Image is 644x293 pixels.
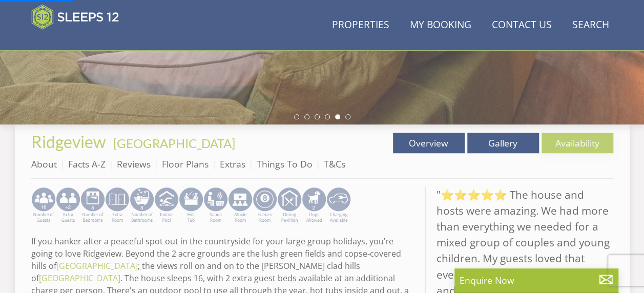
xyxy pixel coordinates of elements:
[80,187,105,224] img: AD_4nXe1XpTIAEHoz5nwg3FCfZpKQDpRv3p1SxNSYWA7LaRp_HGF3Dt8EJSQLVjcZO3YeF2IOuV2C9mjk8Bx5AyTaMC9IedN7...
[117,158,151,170] a: Reviews
[277,187,302,224] img: AD_4nXe8PVeu-ttKgEowsyQ8vqSJauw5bd-fwXy7TJb7wuBBIt-jLi-5pf3dFJkja0xNalNQwOm2NLzX8bs4PPiSoB-zBemwT...
[26,36,134,45] iframe: Customer reviews powered by Trustpilot
[105,187,130,224] img: AD_4nXdcC-8TRJMNDvRW4_LuwlF2-UQ2760yPwZrw0NiG_3Cg4j_VN3dCac5FpGXavDcPj53_PW8zPUKu2dLgbTX7CaoyoUJ8...
[257,158,313,170] a: Things To Do
[179,187,203,224] img: AD_4nXcpX5uDwed6-YChlrI2BYOgXwgg3aqYHOhRm0XfZB-YtQW2NrmeCr45vGAfVKUq4uWnc59ZmEsEzoF5o39EWARlT1ewO...
[326,187,351,224] img: AD_4nXcnT2OPG21WxYUhsl9q61n1KejP7Pk9ESVM9x9VetD-X_UXXoxAKaMRZGYNcSGiAsmGyKm0QlThER1osyFXNLmuYOVBV...
[56,260,138,271] a: [GEOGRAPHIC_DATA]
[328,14,393,37] a: Properties
[68,158,106,170] a: Facts A-Z
[56,187,80,224] img: AD_4nXeP6WuvG491uY6i5ZIMhzz1N248Ei-RkDHdxvvjTdyF2JXhbvvI0BrTCyeHgyWBEg8oAgd1TvFQIsSlzYPCTB7K21VoI...
[324,158,345,170] a: T&Cs
[162,158,209,170] a: Floor Plans
[31,158,57,170] a: About
[228,187,253,224] img: AD_4nXf5HeMvqMpcZ0fO9nf7YF2EIlv0l3oTPRmiQvOQ93g4dO1Y4zXKGJcBE5M2T8mhAf-smX-gudfzQQnK9-uH4PEbWu2YP...
[31,4,119,30] img: Sleeps 12
[31,132,106,152] span: Ridgeview
[220,158,245,170] a: Extras
[542,133,613,153] a: Availability
[203,187,228,224] img: AD_4nXdjbGEeivCGLLmyT_JEP7bTfXsjgyLfnLszUAQeQ4RcokDYHVBt5R8-zTDbAVICNoGv1Dwc3nsbUb1qR6CAkrbZUeZBN...
[406,14,475,37] a: My Booking
[460,274,613,287] p: Enquire Now
[39,273,120,284] a: [GEOGRAPHIC_DATA]
[302,187,326,224] img: AD_4nXe7_8LrJK20fD9VNWAdfykBvHkWcczWBt5QOadXbvIwJqtaRaRf-iI0SeDpMmH1MdC9T1Vy22FMXzzjMAvSuTB5cJ7z5...
[393,133,465,153] a: Overview
[130,187,154,224] img: AD_4nXeSy_ezNaf9sJqoOmeAJQ_sU1Ho5UpupEkYzw7tHtozneMZ7Zkr4iNmRH1487AnxWn3721wSy90Nvo5msnX7UB0z40sS...
[113,136,235,151] a: [GEOGRAPHIC_DATA]
[467,133,539,153] a: Gallery
[31,132,109,152] a: Ridgeview
[31,187,56,224] img: AD_4nXddy2fBxqJx_hIq1w2QN3-ch0Rp4cUUFNVyUfMEA9ii8QBSxLGN7i1AN7GFNJ_TlyX6zRLIUE4ZlTMDMlFDCex0-8QJa...
[253,187,277,224] img: AD_4nXdrZMsjcYNLGsKuA84hRzvIbesVCpXJ0qqnwZoX5ch9Zjv73tWe4fnFRs2gJ9dSiUubhZXckSJX_mqrZBmYExREIfryF...
[154,187,179,224] img: AD_4nXei2dp4L7_L8OvME76Xy1PUX32_NMHbHVSts-g-ZAVb8bILrMcUKZI2vRNdEqfWP017x6NFeUMZMqnp0JYknAB97-jDN...
[568,14,613,37] a: Search
[488,14,556,37] a: Contact Us
[109,136,235,151] span: -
